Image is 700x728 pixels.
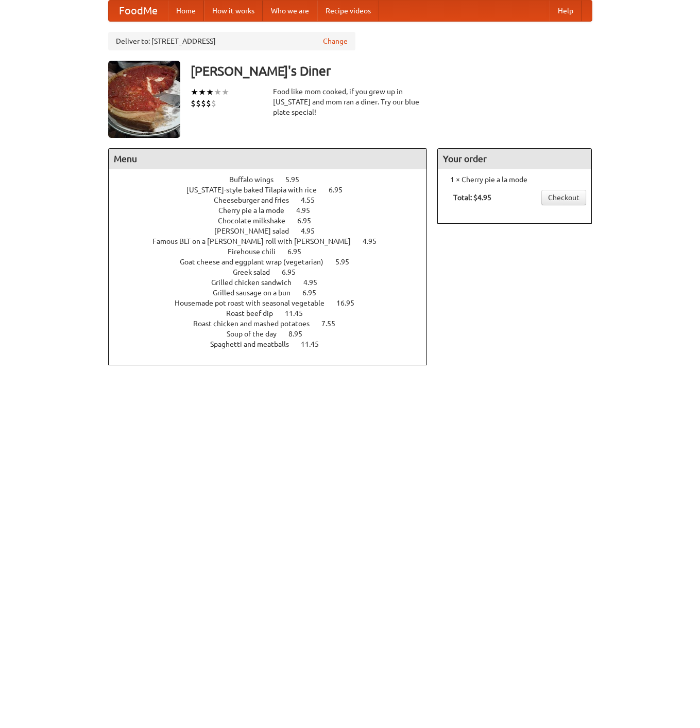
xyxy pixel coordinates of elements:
[193,319,354,328] a: Roast chicken and mashed potatoes 7.55
[323,36,348,46] a: Change
[321,319,346,328] span: 7.55
[541,190,586,205] a: Checkout
[109,1,168,21] a: FoodMe
[214,196,299,204] span: Cheeseburger and fries
[191,86,198,98] li: ★
[175,299,373,307] a: Housemade pot roast with seasonal vegetable 16.95
[301,340,329,348] span: 11.45
[214,227,334,235] a: [PERSON_NAME] salad 4.95
[363,237,387,245] span: 4.95
[317,1,379,21] a: Recipe videos
[214,196,334,204] a: Cheeseburger and fries 4.55
[233,268,315,276] a: Greek salad 6.95
[218,206,329,215] a: Cherry pie a la mode 4.95
[302,289,327,297] span: 6.95
[108,32,355,50] div: Deliver to: [STREET_ADDRESS]
[213,289,301,297] span: Grilled sausage on a bun
[218,206,295,215] span: Cherry pie a la mode
[228,247,286,256] span: Firehouse chili
[204,1,263,21] a: How it works
[218,217,330,225] a: Chocolate milkshake 6.95
[438,149,591,169] h4: Your order
[233,268,280,276] span: Greek salad
[191,98,196,109] li: $
[263,1,317,21] a: Who we are
[108,61,180,138] img: angular.jpg
[206,98,211,109] li: $
[301,227,325,235] span: 4.95
[213,289,335,297] a: Grilled sausage on a bun 6.95
[228,247,320,256] a: Firehouse chili 6.95
[287,247,312,256] span: 6.95
[285,175,310,184] span: 5.95
[218,217,296,225] span: Chocolate milkshake
[453,193,491,202] b: Total: $4.95
[109,149,427,169] h4: Menu
[229,175,318,184] a: Buffalo wings 5.95
[285,309,313,317] span: 11.45
[211,278,336,287] a: Grilled chicken sandwich 4.95
[211,98,216,109] li: $
[227,330,287,338] span: Soup of the day
[186,186,362,194] a: [US_STATE]-style baked Tilapia with rice 6.95
[168,1,204,21] a: Home
[297,217,321,225] span: 6.95
[226,309,322,317] a: Roast beef dip 11.45
[288,330,313,338] span: 8.95
[152,237,361,245] span: Famous BLT on a [PERSON_NAME] roll with [PERSON_NAME]
[210,340,338,348] a: Spaghetti and meatballs 11.45
[443,174,586,185] li: 1 × Cherry pie a la mode
[301,196,325,204] span: 4.55
[211,278,302,287] span: Grilled chicken sandwich
[180,258,334,266] span: Goat cheese and eggplant wrap (vegetarian)
[201,98,206,109] li: $
[226,309,283,317] span: Roast beef dip
[550,1,582,21] a: Help
[329,186,353,194] span: 6.95
[227,330,321,338] a: Soup of the day 8.95
[303,278,328,287] span: 4.95
[210,340,299,348] span: Spaghetti and meatballs
[335,258,360,266] span: 5.95
[193,319,320,328] span: Roast chicken and mashed potatoes
[206,86,214,98] li: ★
[282,268,306,276] span: 6.95
[221,86,229,98] li: ★
[180,258,368,266] a: Goat cheese and eggplant wrap (vegetarian) 5.95
[214,86,221,98] li: ★
[186,186,327,194] span: [US_STATE]-style baked Tilapia with rice
[175,299,335,307] span: Housemade pot roast with seasonal vegetable
[196,98,201,109] li: $
[214,227,299,235] span: [PERSON_NAME] salad
[229,175,284,184] span: Buffalo wings
[152,237,396,245] a: Famous BLT on a [PERSON_NAME] roll with [PERSON_NAME] 4.95
[296,206,320,215] span: 4.95
[273,86,428,117] div: Food like mom cooked, if you grew up in [US_STATE] and mom ran a diner. Try our blue plate special!
[198,86,206,98] li: ★
[336,299,365,307] span: 16.95
[191,61,592,81] h3: [PERSON_NAME]'s Diner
